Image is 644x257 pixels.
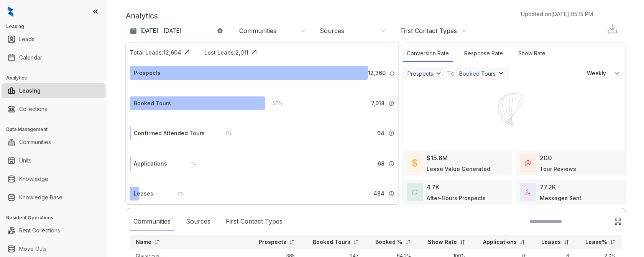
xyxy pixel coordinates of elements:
img: sorting [519,239,525,245]
img: sorting [154,239,160,245]
li: Leads [2,32,105,47]
p: Applications [483,238,517,246]
a: Communities [19,134,51,150]
p: Prospects [259,238,286,246]
button: [DATE] - [DATE] [126,24,229,38]
div: Show Rate [514,45,549,62]
div: Total Leads: 12,604 [130,48,181,56]
a: Collections [19,101,47,117]
li: Move Outs [2,241,105,257]
div: Leases [134,189,153,198]
img: Info [388,130,394,136]
div: Prospects [134,69,161,77]
div: Communities [239,27,276,35]
a: Leads [19,32,34,47]
li: Units [2,153,105,168]
div: Communities [130,213,174,230]
img: sorting [563,239,569,245]
img: sorting [353,239,359,245]
h3: Analytics [6,75,107,81]
img: Loader [485,80,543,138]
img: Info [389,71,394,76]
div: Applications [134,159,167,168]
span: Weekly [587,70,610,77]
div: Lease Value Generated [427,165,490,173]
div: $15.8M [427,153,448,162]
a: Leasing [19,83,41,98]
p: Booked % [375,238,402,246]
li: Communities [2,134,105,150]
li: Leasing [2,83,105,98]
img: Click Icon [614,218,622,225]
img: sorting [289,239,295,245]
div: To [447,69,455,78]
p: Analytics [126,10,158,22]
img: LeaseValue [412,158,417,167]
h3: Data Management [6,126,107,133]
p: Leases [541,238,561,246]
h3: Resident Operations [6,214,107,221]
p: Lease% [585,238,607,246]
img: Download [606,23,618,35]
span: 484 [373,189,384,198]
div: After-Hours Prospects [427,194,486,202]
img: sorting [460,239,465,245]
div: First Contact Types [222,213,286,230]
span: 12,360 [368,69,386,77]
div: Booked Tours [459,70,496,77]
div: Messages Sent [540,194,582,202]
img: Click Icon [181,46,193,58]
img: Info [388,100,394,106]
div: Prospects [407,70,433,77]
div: Tour Reviews [540,165,576,173]
img: TotalFum [525,189,531,195]
img: sorting [405,239,411,245]
img: AfterHoursConversations [412,189,417,195]
div: Lost Leads: 2,011 [204,48,248,56]
img: ViewFilterArrow [435,70,442,77]
div: Response Rate [460,45,507,62]
a: Rent Collections [19,223,60,238]
div: 4.7K [427,182,440,192]
img: logo [8,6,13,17]
a: Move Outs [19,241,47,257]
a: Knowledge Base [19,190,62,205]
button: Weekly [582,66,625,80]
p: Name [136,238,151,246]
div: 200 [540,153,552,162]
div: 4 % [169,189,184,198]
a: Knowledge [19,171,48,187]
img: Click Icon [248,46,260,58]
span: 64 [377,129,384,138]
div: Confirmed Attended Tours [134,129,205,138]
span: 7,018 [371,99,384,108]
a: Calendar [19,50,42,65]
div: Booked Tours [134,99,171,108]
li: Knowledge Base [2,190,105,205]
div: Conversion Rate [403,45,453,62]
li: Knowledge [2,171,105,187]
div: First Contact Types [400,27,457,35]
p: [DATE] - [DATE] [140,27,182,35]
div: Sources [182,213,214,230]
div: 57 % [265,99,283,108]
div: 1 % [182,159,196,168]
div: 1 % [218,129,232,138]
span: 68 [378,159,384,168]
li: Calendar [2,50,105,65]
h3: Leasing [6,23,107,30]
img: sorting [610,239,616,245]
p: Booked Tours [313,238,350,246]
div: 77.2K [540,182,556,192]
li: Collections [2,101,105,117]
a: Units [19,153,31,168]
div: Sources [320,27,344,35]
img: ViewFilterArrow [497,70,505,77]
img: Info [388,161,394,167]
p: Updated on [DATE] 05:15 PM [521,10,593,18]
li: Rent Collections [2,223,105,238]
img: Info [388,191,394,197]
img: TourReviews [525,160,531,166]
p: Show Rate [428,238,457,246]
img: SearchIcon [598,218,605,225]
